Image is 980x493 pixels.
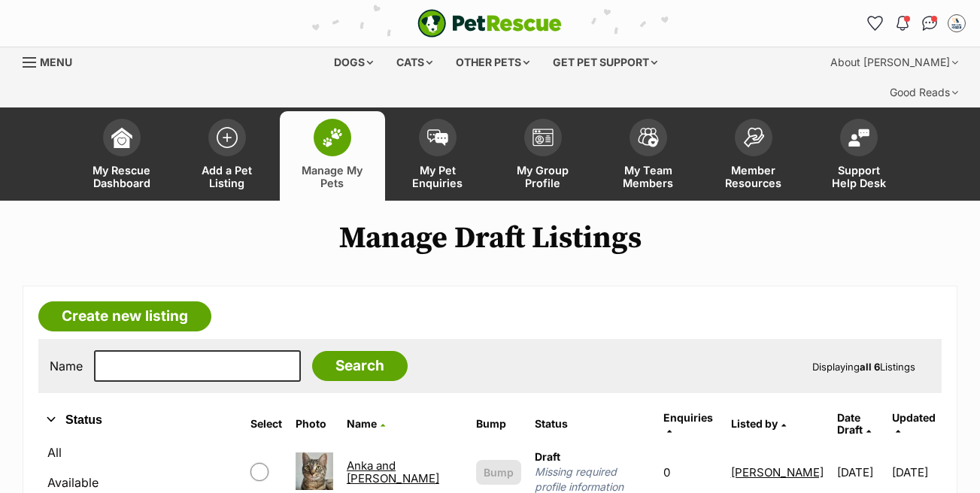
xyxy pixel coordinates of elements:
a: My Group Profile [490,111,596,201]
button: My account [945,11,969,35]
a: Member Resources [701,111,806,201]
span: Displaying Listings [812,361,915,373]
img: pet-enquiries-icon-7e3ad2cf08bfb03b45e93fb7055b45f3efa6380592205ae92323e6603595dc1f.svg [427,129,448,146]
div: Other pets [445,47,540,77]
div: About [PERSON_NAME] [820,47,969,77]
div: Cats [386,47,443,77]
a: Manage My Pets [280,111,385,201]
a: Listed by [731,417,786,430]
span: Add a Pet Listing [193,164,261,189]
span: translation missing: en.admin.listings.index.attributes.enquiries [663,411,713,424]
span: Manage My Pets [299,164,366,189]
a: My Team Members [596,111,701,201]
a: Name [347,417,385,430]
th: Status [529,406,656,442]
th: Photo [290,406,339,442]
a: Updated [892,411,936,436]
span: Updated [892,411,936,424]
img: help-desk-icon-fdf02630f3aa405de69fd3d07c3f3aa587a6932b1a1747fa1d2bba05be0121f9.svg [848,129,869,147]
div: Dogs [323,47,384,77]
a: My Pet Enquiries [385,111,490,201]
a: Conversations [918,11,942,35]
a: [PERSON_NAME] [731,465,824,479]
div: Get pet support [542,47,668,77]
img: manage-my-pets-icon-02211641906a0b7f246fdf0571729dbe1e7629f14944591b6c1af311fb30b64b.svg [322,128,343,147]
button: Status [38,410,228,430]
button: Notifications [890,11,915,35]
span: Bump [484,464,514,480]
img: dashboard-icon-eb2f2d2d3e046f16d808141f083e7271f6b2e854fb5c12c21221c1fb7104beca.svg [111,127,132,148]
img: logo-e224e6f780fb5917bec1dbf3a21bbac754714ae5b6737aabdf751b685950b380.svg [417,9,562,38]
label: Name [50,359,83,373]
img: chat-41dd97257d64d25036548639549fe6c8038ab92f7586957e7f3b1b290dea8141.svg [922,16,938,31]
span: Listed by [731,417,778,430]
a: Favourites [863,11,887,35]
a: All [38,439,228,466]
img: notifications-46538b983faf8c2785f20acdc204bb7945ddae34d4c08c2a6579f10ce5e182be.svg [897,16,909,31]
span: My Pet Enquiries [404,164,472,189]
span: Member Resources [720,164,787,189]
a: Add a Pet Listing [174,111,280,201]
span: Draft [535,450,560,463]
a: Enquiries [663,411,713,436]
img: team-members-icon-5396bd8760b3fe7c0b43da4ab00e1e3bb1a5d9ba89233759b79545d2d3fc5d0d.svg [638,128,659,147]
span: Menu [40,56,72,68]
span: translation missing: en.admin.listings.index.attributes.date_draft [837,411,863,436]
a: Menu [23,47,83,74]
span: Name [347,417,377,430]
th: Select [244,406,288,442]
a: Anka and [PERSON_NAME] [347,458,439,485]
img: Megan Ostwald profile pic [949,16,964,31]
a: My Rescue Dashboard [69,111,174,201]
input: Search [312,351,408,381]
img: member-resources-icon-8e73f808a243e03378d46382f2149f9095a855e16c252ad45f914b54edf8863c.svg [743,127,764,147]
a: Date Draft [837,411,871,436]
a: Create new listing [38,301,211,331]
span: My Team Members [614,164,682,189]
img: group-profile-icon-3fa3cf56718a62981997c0bc7e787c4b2cf8bcc04b72c1350f741eb67cf2f40e.svg [532,129,554,147]
strong: all 6 [860,361,880,373]
th: Bump [470,406,527,442]
a: Support Help Desk [806,111,912,201]
span: My Rescue Dashboard [88,164,156,189]
ul: Account quick links [863,11,969,35]
button: Bump [476,460,521,485]
span: Support Help Desk [825,164,893,189]
span: My Group Profile [509,164,577,189]
div: Good Reads [879,77,969,107]
img: add-pet-listing-icon-0afa8454b4691262ce3f59096e99ab1cd57d4a30225e0717b998d2c9b9846f56.svg [217,127,238,148]
a: PetRescue [417,9,562,38]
